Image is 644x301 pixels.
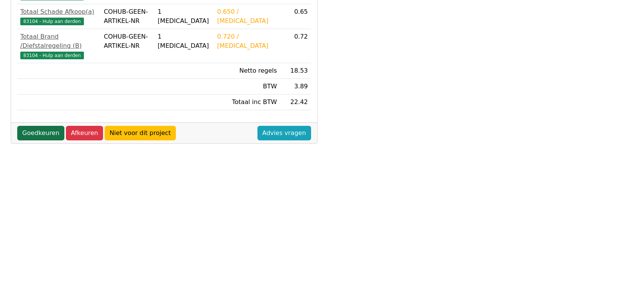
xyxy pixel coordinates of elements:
[280,4,311,29] td: 0.65
[280,94,311,110] td: 22.42
[20,32,98,60] a: Totaal Brand /Diefstalregeling (B)83104 - Hulp aan derden
[280,63,311,79] td: 18.53
[20,7,98,26] a: Totaal Schade Afkoop(a)83104 - Hulp aan derden
[158,32,211,50] div: 1 [MEDICAL_DATA]
[217,32,277,50] div: 0.720 / [MEDICAL_DATA]
[214,79,280,94] td: BTW
[17,126,64,140] a: Goedkeuren
[158,7,211,26] div: 1 [MEDICAL_DATA]
[20,52,84,59] span: 83104 - Hulp aan derden
[105,126,176,140] a: Niet voor dit project
[101,4,155,29] td: COHUB-GEEN-ARTIKEL-NR
[214,94,280,110] td: Totaal inc BTW
[280,29,311,63] td: 0.72
[20,7,98,16] div: Totaal Schade Afkoop(a)
[257,126,311,140] a: Advies vragen
[280,79,311,94] td: 3.89
[214,63,280,79] td: Netto regels
[20,32,98,50] div: Totaal Brand /Diefstalregeling (B)
[20,18,84,25] span: 83104 - Hulp aan derden
[217,7,277,26] div: 0.650 / [MEDICAL_DATA]
[66,126,103,140] a: Afkeuren
[101,29,155,63] td: COHUB-GEEN-ARTIKEL-NR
